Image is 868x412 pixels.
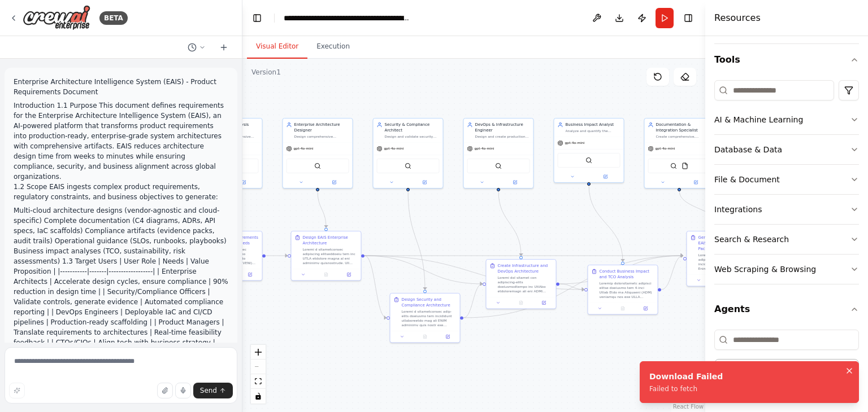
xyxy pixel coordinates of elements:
button: Visual Editor [247,35,307,59]
div: Documentation & Integration Specialist [656,122,711,133]
button: File & Document [714,165,859,194]
div: Database & Data [714,144,782,155]
span: gpt-4o-mini [294,146,314,151]
div: Loremi d sitametconsec, adipiscing-elits doeiusmodtemp incidid utl etd Magnaaliqu Enimadminimv Qu... [698,253,753,271]
button: Agents [714,293,859,325]
div: Generate Comprehensive EAIS Documentation PackageLoremi d sitametconsec, adipiscing-elits doeiusm... [687,231,757,287]
g: Edge from ffbb06b5-e4ee-4fb6-a913-d831a0642804 to 849da9ca-7eef-4860-9f77-c846afdadf00 [586,185,626,261]
button: AI & Machine Learning [714,105,859,134]
div: Analyze and quantify the business impact of the EAIS architecture with focus on ROI, TCO, and ris... [566,129,620,133]
g: Edge from 996570f6-2dc1-4948-9de4-6df5383ed65e to 849da9ca-7eef-4860-9f77-c846afdadf00 [559,281,584,292]
div: Tools [714,76,859,293]
img: SerperDevTool [670,163,677,169]
div: Design Security and Compliance Architecture [402,297,457,308]
span: gpt-4o-mini [565,141,585,145]
div: Web Scraping & Browsing [714,264,816,275]
img: SerperDevTool [495,163,502,169]
span: gpt-4o-mini [384,146,404,151]
g: Edge from 290ac3da-d0f2-4101-94ce-927af3b71e45 to b196c0b4-f13c-4a69-b311-ae6cd811a10c [364,253,683,258]
div: Conduct Business Impact and TCO AnalysisLoremip dolorsitametc adipisci elitse doeiusmo tem 4-inci... [588,265,658,315]
button: Open in side panel [339,271,358,278]
button: toggle interactivity [251,389,266,404]
button: Switch to previous chat [183,41,210,54]
div: DevOps & Infrastructure EngineerDesign and create production-ready infrastructure artifacts for t... [463,118,534,189]
g: Edge from 849da9ca-7eef-4860-9f77-c846afdadf00 to b196c0b4-f13c-4a69-b311-ae6cd811a10c [661,253,683,292]
button: Open in side panel [318,179,350,186]
div: BETA [99,11,128,25]
div: Agents [714,325,859,404]
button: Database & Data [714,135,859,164]
button: Open in side panel [228,179,260,186]
button: Integrations [714,195,859,224]
div: Create comprehensive, stakeholder-specific documentation packages for the EAIS system tailored fo... [656,134,711,139]
div: Requirements Analysis Specialist [204,122,259,133]
div: Security & Compliance Architect [385,122,440,133]
button: Improve this prompt [9,383,25,398]
div: Design comprehensive enterprise-grade system architectures for the EAIS platform using modern arc... [294,134,349,139]
div: Enterprise Architecture Designer [294,122,349,133]
div: Generate Comprehensive EAIS Documentation Package [698,235,753,252]
button: fit view [251,374,266,389]
div: Version 1 [251,68,281,77]
button: Open in side panel [240,271,259,278]
div: Enterprise Architecture DesignerDesign comprehensive enterprise-grade system architectures for th... [283,118,353,189]
button: Open in side panel [636,305,655,312]
span: Send [200,386,217,395]
div: React Flow controls [251,345,266,404]
button: Open in side panel [680,179,712,186]
p: Enterprise Architecture Intelligence System (EAIS) - Product Requirements Document [14,77,228,97]
button: Open in side panel [534,299,553,306]
div: Business Impact AnalystAnalyze and quantify the business impact of the EAIS architecture with foc... [554,118,624,183]
img: SerperDevTool [405,163,411,169]
div: Integrations [714,204,762,215]
g: Edge from b7d1d7c9-8e9b-4741-9e45-539ff4db9b30 to 290ac3da-d0f2-4101-94ce-927af3b71e45 [315,191,329,227]
div: Loremi dol sitamet con adipiscing-elits doeiusmodtempo inc UtlAbo etdoloremagn ali eni ADMI venia... [498,275,553,293]
g: Edge from e6e53ec4-9f2e-4777-b2a2-81a3fbc459fc to 996570f6-2dc1-4948-9de4-6df5383ed65e [496,191,524,256]
div: Analyze EAIS Requirements and Stakeholder Needs [204,235,259,246]
div: Analyze the comprehensive EAIS PRD and extract key requirements, stakeholder needs, and system ob... [204,134,259,139]
g: Edge from 1a995357-80be-4b42-836e-64c3cc1da705 to b196c0b4-f13c-4a69-b311-ae6cd811a10c [463,253,683,321]
button: Execution [307,35,359,59]
button: Hide right sidebar [680,10,696,26]
div: Loremip dolorsitametc adipisci elitse doeiusmo tem 4-inci Utlab Etdo ma Aliquaeni (ADM) veniamqu ... [600,281,654,299]
div: Business Impact Analyst [566,122,620,128]
div: DevOps & Infrastructure Engineer [475,122,530,133]
g: Edge from 290ac3da-d0f2-4101-94ce-927af3b71e45 to 1a995357-80be-4b42-836e-64c3cc1da705 [364,253,387,321]
button: Open in side panel [499,179,531,186]
div: Failed to fetch [649,384,723,393]
span: gpt-4o-mini [475,146,494,151]
h4: Resources [714,11,761,25]
div: Download Failed [649,371,723,382]
button: Open in side panel [438,333,457,340]
p: 1.2 Scope EAIS ingests complex product requirements, regulatory constraints, and business objecti... [14,182,228,202]
button: No output available [611,305,635,312]
div: Conduct Business Impact and TCO Analysis [600,269,654,280]
button: Upload files [157,383,173,398]
g: Edge from 1a995357-80be-4b42-836e-64c3cc1da705 to 996570f6-2dc1-4948-9de4-6df5383ed65e [463,281,483,321]
div: File & Document [714,174,780,185]
button: Hide left sidebar [249,10,265,26]
span: gpt-4o-mini [656,146,675,151]
div: Loremi d sitametconsec adip-elits doeiusmo tem incididunt utlaboreetdo mag ali ENIM adminimv quis... [402,309,457,327]
img: SerperDevTool [314,163,321,169]
div: Create Infrastructure and DevOps Architecture [498,263,553,274]
div: Loremip d sitametconsec adipisci el sed doeiusmo Temporinci Utlaboreetdo Magnaaliquae Admini (VEN... [204,247,259,265]
div: Create Infrastructure and DevOps ArchitectureLoremi dol sitamet con adipiscing-elits doeiusmodtem... [486,259,557,309]
li: Introduction 1.1 Purpose This document defines requirements for the Enterprise Architecture Intel... [14,100,228,182]
g: Edge from 3e28f52f-512f-4de8-8761-0dfab236140d to 1a995357-80be-4b42-836e-64c3cc1da705 [405,191,428,290]
img: Logo [23,5,90,30]
g: Edge from 7a68e57d-a648-49c7-aa9c-a59d404974ae to b196c0b4-f13c-4a69-b311-ae6cd811a10c [676,191,724,227]
div: Design EAIS Enterprise ArchitectureLoremi d sitametconsec adipiscing elitseddoeiu tem inc UTLA et... [291,231,362,281]
div: Design and validate security controls and compliance frameworks for the EAIS system, ensuring adh... [385,134,440,139]
div: Loremi d sitametconsec adipiscing elitseddoeiu tem inc UTLA etdolore magna al eni adminimv quisno... [303,247,358,265]
div: Design EAIS Enterprise Architecture [303,235,358,246]
div: Design Security and Compliance ArchitectureLoremi d sitametconsec adip-elits doeiusmo tem incidid... [390,293,461,343]
button: No output available [509,299,533,306]
button: Open in side panel [409,179,441,186]
button: No output available [314,271,338,278]
div: Search & Research [714,234,789,245]
div: Requirements Analysis SpecialistAnalyze the comprehensive EAIS PRD and extract key requirements, ... [192,118,263,189]
button: Tools [714,44,859,76]
button: Click to speak your automation idea [175,383,191,398]
img: FileReadTool [682,163,688,169]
